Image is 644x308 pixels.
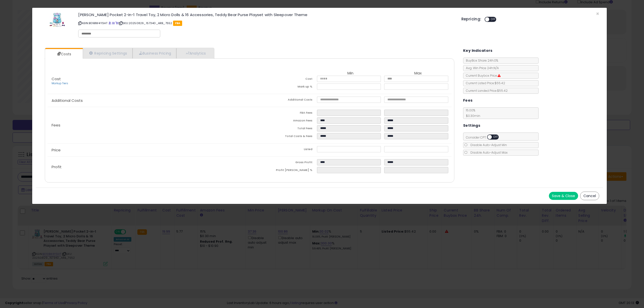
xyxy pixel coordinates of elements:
h3: [PERSON_NAME] Pocket 2-in-1 Travel Toy, 2 Micro Dolls & 16 Accessories, Teddy Bear Purse Playset ... [78,13,454,17]
td: Gross Profit [250,159,317,167]
td: Profit [PERSON_NAME] % [250,167,317,175]
td: Cost [250,76,317,83]
span: 15.00 % [463,108,480,118]
span: $0.30 min [463,114,480,118]
td: Additional Costs [250,97,317,104]
th: Min [317,71,384,76]
td: Amazon Fees [250,117,317,125]
td: Listed [250,146,317,154]
span: Consider CPT: [463,135,505,140]
h5: Fees [463,97,473,104]
button: Save & Close [549,192,578,200]
span: Avg. Win Price 24h: N/A [463,66,499,70]
p: Price [48,148,250,152]
span: Disable Auto-Adjust Min [468,143,507,147]
p: Cost [48,77,250,85]
a: Costs [45,49,82,59]
a: Analytics [176,48,214,58]
span: OFF [492,135,500,139]
td: Mark up % [250,83,317,91]
button: Cancel [580,192,599,200]
a: All offer listings [112,21,115,25]
h5: Repricing: [461,17,481,21]
td: Total Fees [250,125,317,133]
span: FBA [173,21,182,26]
td: FBA Fees [250,110,317,117]
td: Total Costs & Fees [250,133,317,141]
p: Fees [48,123,250,127]
a: Your listing only [115,21,118,25]
span: Current Listed Price: $55.42 [463,81,505,85]
h5: Key Indicators [463,48,493,54]
span: Current Landed Price: $55.42 [463,89,508,93]
span: Disable Auto-Adjust Max [468,150,508,155]
a: Business Pricing [133,48,177,58]
span: OFF [489,17,497,22]
p: Profit [48,165,250,169]
th: Max [384,71,452,76]
h5: Settings [463,122,480,129]
a: Repricing Settings [83,48,133,58]
a: Markup Tiers [52,81,68,85]
p: Additional Costs [48,99,250,103]
p: ASIN: B09BW4YSHT | SKU: 20250829_157340_ARB_7552 [78,19,454,27]
a: BuyBox page [108,21,111,25]
span: × [596,10,599,17]
span: BuyBox Share 24h: 0% [463,58,498,63]
img: 41eAuExNLTL._SL60_.jpg [50,13,65,27]
span: Current Buybox Price: [463,73,501,78]
i: Suppressed Buy Box [498,74,501,77]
